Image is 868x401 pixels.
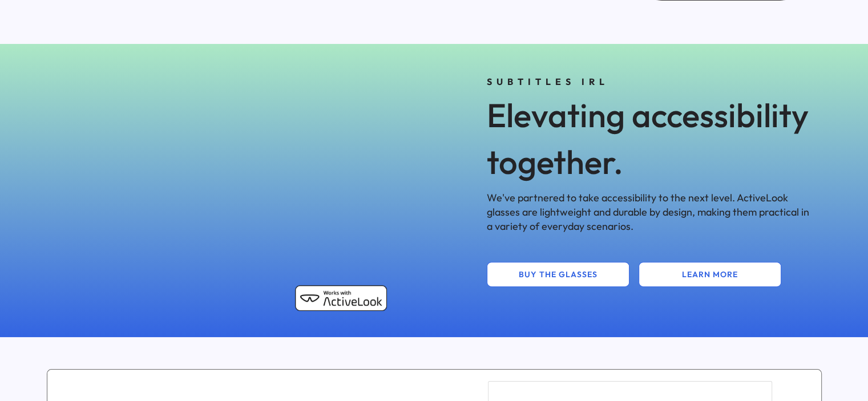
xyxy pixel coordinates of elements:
button: BUY THE GLASSES [487,262,629,287]
button: LEARN MORE [639,262,781,287]
img: Works with ActiveLook badge [295,285,387,311]
div: SUBTITLES IRL [487,75,811,88]
div: Elevating accessibility together. [487,92,811,184]
div: We've partnered to take accessibility to the next level. ActiveLook glasses are lightweight and d... [487,191,811,234]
